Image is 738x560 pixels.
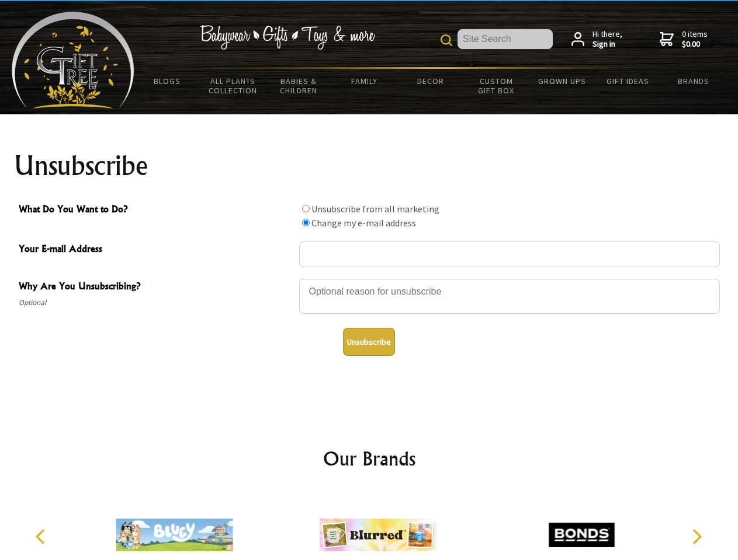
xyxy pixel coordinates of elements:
[571,29,622,50] a: Hi there,Sign in
[19,296,293,310] span: Optional
[529,69,595,93] a: Grown Ups
[302,219,310,226] input: What Do You Want to Do?
[19,202,293,219] span: What Do You Want to Do?
[441,34,452,46] img: product search
[266,69,332,103] a: Babies & Children
[593,39,622,50] strong: Sign in
[463,69,529,103] a: Custom Gift Box
[595,69,661,93] a: Gift Ideas
[19,242,293,258] span: Your E-mail Address
[661,69,727,93] a: Brands
[23,444,715,473] h2: Our Brands
[302,205,310,212] input: What Do You Want to Do?
[332,69,398,93] a: Family
[311,203,439,215] label: Unsubscribe from all marketing
[311,217,416,229] label: Change my e-mail address
[134,69,200,93] a: BLOGS
[684,524,709,549] button: Next
[29,524,55,549] button: Previous
[343,328,395,356] button: Unsubscribe
[19,279,293,296] span: Why Are You Unsubscribing?
[397,69,463,93] a: Decor
[593,29,622,50] span: Hi there,
[200,25,375,50] img: Babywear - Gifts - Toys & more
[682,39,708,50] strong: $0.00
[12,12,134,108] img: Babyware - Gifts - Toys and more...
[299,279,720,314] textarea: Why Are You Unsubscribing?
[660,29,708,50] a: 0 items$0.00
[682,29,708,50] span: 0 items
[299,242,720,267] input: Your E-mail Address
[458,29,553,49] input: Site Search
[14,152,725,180] h1: Unsubscribe
[200,69,266,103] a: All Plants Collection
